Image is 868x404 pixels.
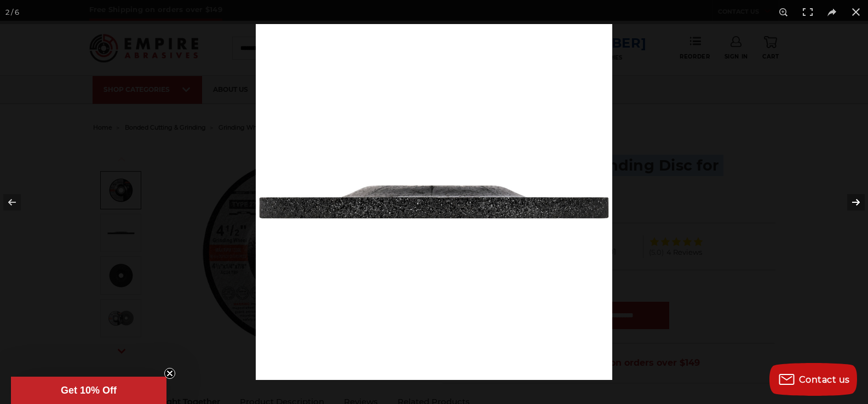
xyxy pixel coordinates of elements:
div: Get 10% OffClose teaser [11,377,166,404]
button: Close teaser [164,368,175,379]
button: Contact us [769,363,857,396]
button: Next (arrow right) [830,175,868,230]
span: Get 10% Off [61,385,117,396]
span: Contact us [799,374,850,385]
img: GWA4501.3__38340.1702313134.jpg [256,24,612,380]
